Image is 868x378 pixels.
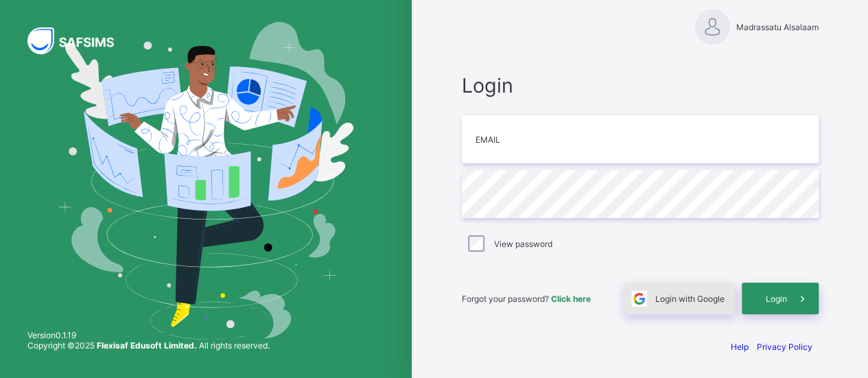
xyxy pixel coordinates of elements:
[766,294,787,304] span: Login
[27,340,270,351] span: Copyright © 2025 All rights reserved.
[551,294,591,304] a: Click here
[27,330,270,340] span: Version 0.1.19
[462,294,591,304] span: Forgot your password?
[494,239,552,249] label: View password
[97,340,197,351] strong: Flexisaf Edusoft Limited.
[655,294,725,304] span: Login with Google
[731,342,749,352] a: Help
[736,22,819,32] span: Madrassatu Alsalaam
[757,342,812,352] a: Privacy Policy
[462,73,819,97] span: Login
[27,27,130,54] img: SAFSIMS Logo
[631,291,647,307] img: google.396cfc9801f0270233282035f929180a.svg
[58,22,354,340] img: Hero Image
